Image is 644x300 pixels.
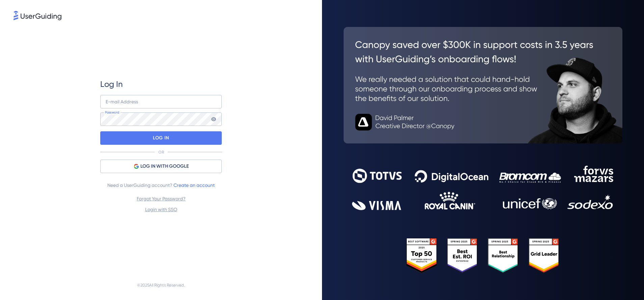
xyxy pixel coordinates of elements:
[137,196,186,201] a: Forgot Your Password?
[173,182,215,188] a: Create an account
[344,27,622,143] img: 26c0aa7c25a843aed4baddd2b5e0fa68.svg
[145,207,177,212] a: Login with SSO
[107,181,215,189] span: Need a UserGuiding account?
[153,133,169,143] p: LOG IN
[140,162,189,170] span: LOG IN WITH GOOGLE
[100,95,222,108] input: example@company.com
[352,166,614,210] img: 9302ce2ac39453076f5bc0f2f2ca889b.svg
[14,11,61,20] img: 8faab4ba6bc7696a72372aa768b0286c.svg
[100,79,123,90] span: Log In
[158,149,164,155] p: OR
[406,238,560,273] img: 25303e33045975176eb484905ab012ff.svg
[137,281,185,289] span: © 2025 All Rights Reserved.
